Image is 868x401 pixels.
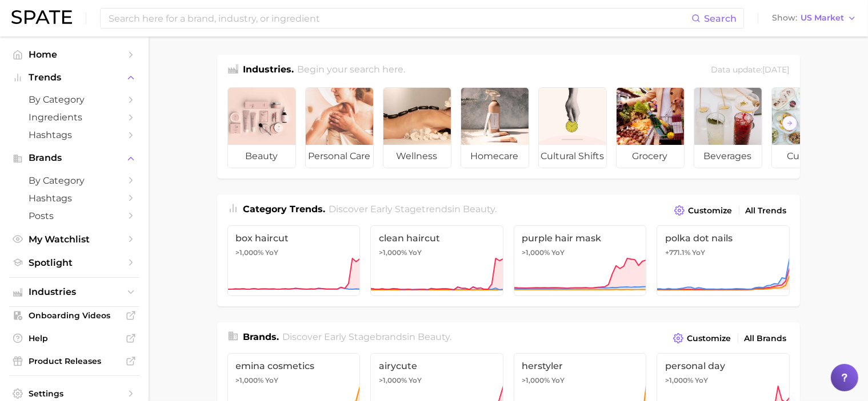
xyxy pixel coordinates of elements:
span: US Market [801,15,844,21]
span: >1,000% [522,248,550,257]
span: Search [704,13,737,24]
a: Hashtags [9,189,139,207]
span: Brands . [243,331,279,342]
span: >1,000% [379,248,407,257]
span: Show [772,15,797,21]
a: box haircut>1,000% YoY [227,225,361,296]
button: Brands [9,149,139,167]
span: grocery [617,145,684,168]
span: YoY [695,376,708,385]
span: polka dot nails [665,233,781,244]
button: ShowUS Market [769,11,859,26]
span: personal day [665,361,781,371]
span: box haircut [236,233,352,244]
a: purple hair mask>1,000% YoY [514,225,647,296]
a: Posts [9,207,139,225]
span: wellness [383,145,451,168]
h2: Begin your search here. [297,63,405,78]
span: YoY [552,376,565,385]
a: by Category [9,172,139,189]
a: wellness [383,87,451,168]
span: Help [29,333,120,343]
span: >1,000% [522,376,550,384]
a: Hashtags [9,126,139,144]
a: Product Releases [9,353,139,370]
button: Industries [9,283,139,301]
span: beauty [228,145,295,168]
span: beauty [463,204,495,214]
span: All Trends [746,206,787,216]
span: All Brands [745,334,787,343]
span: Discover Early Stage trends in . [329,204,497,214]
span: My Watchlist [29,234,120,245]
span: herstyler [522,361,638,371]
span: Hashtags [29,129,120,140]
a: personal care [305,87,374,168]
span: Trends [29,72,120,83]
a: grocery [616,87,685,168]
img: SPATE [11,10,72,24]
button: Customize [671,202,735,218]
a: clean haircut>1,000% YoY [370,225,503,296]
span: >1,000% [379,376,407,384]
span: homecare [461,145,529,168]
a: Spotlight [9,254,139,272]
span: airycute [379,361,495,371]
span: Ingredients [29,112,120,123]
button: Customize [670,330,734,346]
span: Product Releases [29,356,120,366]
div: Data update: [DATE] [711,63,790,78]
span: Spotlight [29,257,120,268]
span: by Category [29,175,120,186]
a: cultural shifts [538,87,607,168]
span: Onboarding Videos [29,310,120,321]
a: beauty [227,87,296,168]
button: Trends [9,69,139,86]
span: YoY [409,248,422,257]
span: purple hair mask [522,233,638,244]
span: Customize [687,334,731,343]
span: Customize [689,206,733,216]
button: Scroll Right [782,116,797,131]
a: polka dot nails+771.1% YoY [657,225,790,296]
a: by Category [9,91,139,108]
a: My Watchlist [9,230,139,248]
span: YoY [552,248,565,257]
a: culinary [771,87,840,168]
span: >1,000% [665,376,693,384]
span: beverages [694,145,762,168]
a: Ingredients [9,108,139,126]
span: >1,000% [236,248,264,257]
span: Posts [29,210,120,221]
a: Onboarding Videos [9,307,139,324]
span: Settings [29,388,120,399]
span: culinary [772,145,839,168]
span: Category Trends . [243,204,326,214]
span: emina cosmetics [236,361,352,371]
a: All Brands [742,331,790,346]
span: Brands [29,153,120,163]
span: Discover Early Stage brands in . [282,331,451,342]
a: All Trends [743,203,790,218]
span: clean haircut [379,233,495,244]
span: >1,000% [236,376,264,384]
span: Industries [29,287,120,297]
span: YoY [266,376,279,385]
a: homecare [461,87,529,168]
span: cultural shifts [539,145,606,168]
span: personal care [306,145,373,168]
span: YoY [409,376,422,385]
span: YoY [266,248,279,257]
a: Help [9,330,139,347]
a: Home [9,46,139,63]
span: beauty [418,331,450,342]
span: by Category [29,94,120,105]
h1: Industries. [243,63,294,78]
span: +771.1% [665,248,690,257]
span: Hashtags [29,193,120,204]
span: YoY [692,248,705,257]
input: Search here for a brand, industry, or ingredient [107,9,691,28]
span: Home [29,49,120,60]
a: beverages [694,87,762,168]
